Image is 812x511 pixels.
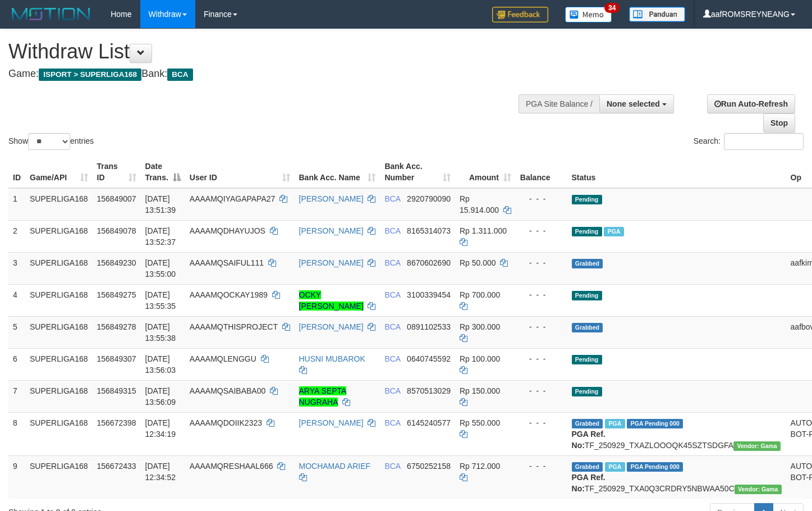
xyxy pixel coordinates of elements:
div: - - - [520,193,563,204]
span: Copy 2920790090 to clipboard [407,194,451,203]
span: Rp 1.311.000 [460,226,507,235]
span: PGA Pending [627,419,683,428]
span: Copy 0891102533 to clipboard [407,322,451,331]
span: Rp 150.000 [460,386,500,395]
td: SUPERLIGA168 [25,220,93,252]
span: Marked by aafsoycanthlai [605,462,625,472]
a: MOCHAMAD ARIEF [299,462,371,471]
th: Status [567,156,786,188]
td: SUPERLIGA168 [25,252,93,284]
td: SUPERLIGA168 [25,455,93,499]
a: HUSNI MUBAROK [299,354,365,363]
span: Pending [572,387,602,396]
span: AAAAMQSAIBABA00 [190,386,265,395]
div: - - - [520,257,563,268]
label: Show entries [8,133,94,150]
span: Copy 6750252158 to clipboard [407,462,451,471]
b: PGA Ref. No: [572,430,605,450]
span: Pending [572,291,602,300]
span: Pending [572,227,602,236]
span: [DATE] 13:56:03 [145,354,176,375]
span: 156849230 [97,258,136,267]
span: Copy 6145240577 to clipboard [407,418,451,427]
span: BCA [384,418,400,427]
span: 156672433 [97,462,136,471]
span: 156849078 [97,226,136,235]
span: Grabbed [572,462,603,472]
td: 4 [8,284,25,316]
td: 6 [8,348,25,380]
h1: Withdraw List [8,40,530,63]
span: Copy 3100339454 to clipboard [407,290,451,299]
span: BCA [384,386,400,395]
a: Stop [763,113,795,133]
th: ID [8,156,25,188]
span: Copy 8670602690 to clipboard [407,258,451,267]
img: Button%20Memo.svg [565,7,612,22]
a: [PERSON_NAME] [299,226,364,235]
a: OCKY [PERSON_NAME] [299,290,364,311]
a: [PERSON_NAME] [299,418,364,427]
span: AAAAMQRESHAAL666 [190,462,273,471]
img: panduan.png [629,7,685,22]
span: BCA [384,194,400,203]
span: [DATE] 13:55:35 [145,290,176,311]
div: - - - [520,417,563,428]
td: SUPERLIGA168 [25,284,93,316]
label: Search: [694,133,804,150]
span: Pending [572,195,602,204]
span: AAAAMQDHAYUJOS [190,226,265,235]
span: Copy 8570513029 to clipboard [407,386,451,395]
div: - - - [520,225,563,236]
span: AAAAMQTHISPROJECT [190,322,278,331]
td: TF_250929_TXAZLOOOQK45SZTSDGFA [567,412,786,455]
span: [DATE] 13:52:37 [145,226,176,247]
span: Rp 50.000 [460,258,496,267]
span: [DATE] 12:34:19 [145,418,176,439]
td: 1 [8,188,25,221]
span: 156849307 [97,354,136,363]
span: [DATE] 12:34:52 [145,462,176,482]
span: BCA [384,322,400,331]
span: Rp 15.914.000 [460,194,499,215]
span: AAAAMQOCKAY1989 [190,290,268,299]
th: Amount: activate to sort column ascending [455,156,516,188]
td: 2 [8,220,25,252]
th: Bank Acc. Number: activate to sort column ascending [380,156,455,188]
th: Balance [516,156,567,188]
td: SUPERLIGA168 [25,348,93,380]
th: Trans ID: activate to sort column ascending [93,156,141,188]
span: Rp 550.000 [460,418,500,427]
button: None selected [599,94,674,113]
div: - - - [520,460,563,472]
span: None selected [607,99,660,108]
span: Vendor URL: https://trx31.1velocity.biz [735,485,782,494]
span: Rp 700.000 [460,290,500,299]
input: Search: [724,133,804,150]
img: MOTION_logo.png [8,6,94,22]
td: 7 [8,380,25,412]
span: BCA [384,226,400,235]
span: 156849275 [97,290,136,299]
span: BCA [384,354,400,363]
span: 156672398 [97,418,136,427]
td: SUPERLIGA168 [25,412,93,455]
a: ARYA SEPTA NUGRAHA [299,386,347,407]
td: SUPERLIGA168 [25,316,93,348]
span: [DATE] 13:56:09 [145,386,176,407]
a: [PERSON_NAME] [299,322,364,331]
span: Copy 8165314073 to clipboard [407,226,451,235]
span: 156849278 [97,322,136,331]
span: 156849007 [97,194,136,203]
span: AAAAMQIYAGAPAPA27 [190,194,276,203]
span: Marked by aafsoycanthlai [605,419,625,428]
div: - - - [520,385,563,396]
a: Run Auto-Refresh [707,94,795,113]
span: AAAAMQLENGGU [190,354,256,363]
td: 9 [8,455,25,499]
b: PGA Ref. No: [572,473,605,493]
th: Date Trans.: activate to sort column descending [141,156,185,188]
span: PGA Pending [627,462,683,472]
select: Showentries [28,133,70,150]
a: [PERSON_NAME] [299,194,364,203]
